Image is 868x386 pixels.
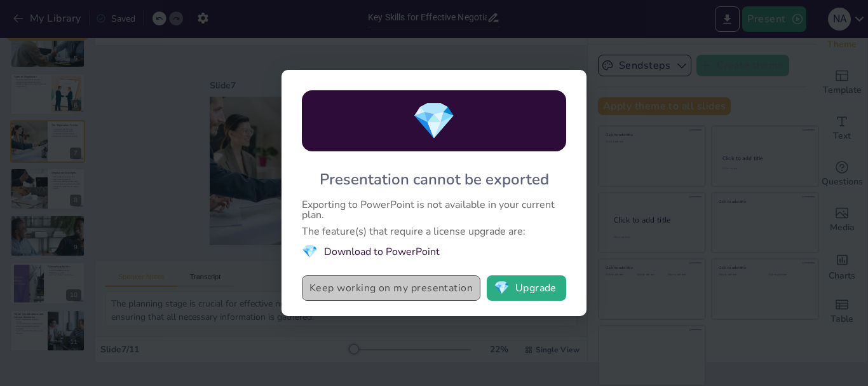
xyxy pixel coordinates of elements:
span: diamond [412,97,456,146]
button: diamondUpgrade [487,275,566,301]
div: Exporting to PowerPoint is not available in your current plan. [302,200,566,220]
span: diamond [302,243,318,260]
li: Download to PowerPoint [302,243,566,260]
div: Presentation cannot be exported [320,169,549,190]
button: Keep working on my presentation [302,275,480,301]
div: The feature(s) that require a license upgrade are: [302,226,566,237]
span: diamond [494,282,510,294]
